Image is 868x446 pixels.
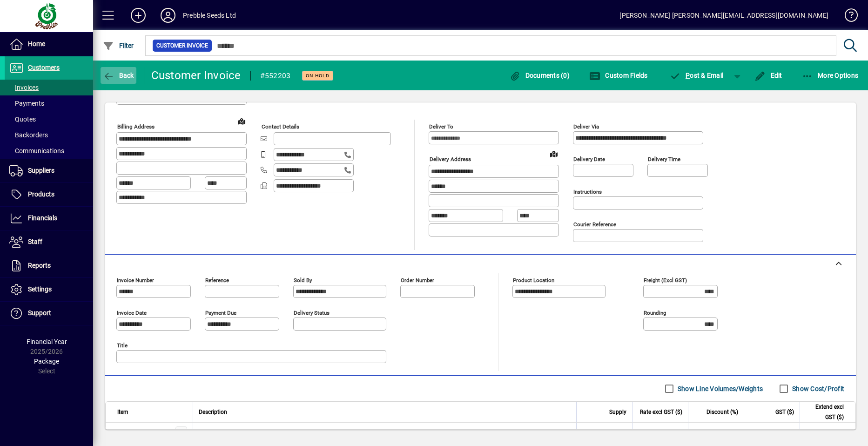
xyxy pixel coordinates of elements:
app-page-header-button: Back [93,67,144,84]
mat-label: Order number [401,277,434,284]
mat-label: Invoice number [117,277,154,284]
mat-label: Instructions [573,189,602,195]
span: Customer Invoice [156,41,208,50]
span: DAP SPRAYABLE 25KG [199,427,268,437]
a: Support [5,302,93,325]
td: 174.90 [744,423,800,441]
span: Payments [9,100,44,107]
a: Products [5,183,93,206]
div: #552203 [260,68,291,83]
span: Extend excl GST ($) [806,402,844,422]
a: Knowledge Base [838,2,856,32]
button: Documents (0) [507,67,572,84]
a: Payments [5,95,93,111]
span: More Options [802,72,859,79]
span: Package [34,358,59,365]
button: Profile [153,7,183,24]
a: Suppliers [5,159,93,182]
mat-label: Delivery time [648,156,680,162]
mat-label: Reference [205,277,229,284]
label: Show Line Volumes/Weights [676,384,763,393]
mat-label: Deliver via [573,123,599,130]
mat-label: Product location [513,277,554,284]
a: View on map [234,114,249,128]
span: Products [28,190,54,198]
div: [PERSON_NAME] [PERSON_NAME][EMAIL_ADDRESS][DOMAIN_NAME] [619,8,828,23]
mat-label: Title [117,342,128,349]
span: Backorders [9,131,48,139]
span: Supply [609,407,626,417]
button: Edit [752,67,785,84]
button: Post & Email [665,67,728,84]
span: Financial Year [27,338,67,345]
a: View on map [546,146,561,161]
mat-label: Delivery status [294,310,330,316]
a: Reports [5,254,93,277]
span: Communications [9,147,64,155]
span: Suppliers [28,167,54,174]
a: Home [5,33,93,56]
span: Item [117,407,128,417]
div: Prebble Seeds Ltd [183,8,236,23]
span: 8.0000 [606,427,627,437]
span: ost & Email [670,72,724,79]
a: Communications [5,143,93,159]
span: Invoices [9,84,39,91]
mat-label: Delivery date [573,156,605,162]
span: Support [28,309,51,317]
div: DAPSP [117,427,138,437]
mat-label: Payment due [205,310,236,316]
span: Staff [28,238,42,245]
mat-label: Sold by [294,277,312,284]
span: Financials [28,214,57,222]
span: Rate excl GST ($) [640,407,682,417]
span: Back [103,72,134,79]
span: Edit [754,72,782,79]
span: Description [199,407,227,417]
button: Back [101,67,136,84]
mat-label: Rounding [644,310,666,316]
span: Filter [103,42,134,49]
label: Show Cost/Profit [790,384,844,393]
span: Settings [28,285,52,293]
mat-label: Freight (excl GST) [644,277,687,284]
span: Reports [28,262,51,269]
mat-label: Deliver To [429,123,453,130]
span: Discount (%) [707,407,738,417]
a: Backorders [5,127,93,143]
span: Home [28,40,45,47]
a: Financials [5,207,93,230]
button: Add [123,7,153,24]
span: GST ($) [775,407,794,417]
mat-label: Invoice date [117,310,147,316]
span: Quotes [9,115,36,123]
span: P [686,72,690,79]
a: Settings [5,278,93,301]
a: Invoices [5,80,93,95]
button: Filter [101,37,136,54]
a: Staff [5,230,93,254]
mat-label: Courier Reference [573,221,616,228]
span: PALMERSTON NORTH [160,427,171,437]
span: On hold [306,73,330,79]
button: More Options [800,67,861,84]
span: Documents (0) [509,72,570,79]
td: 0.0000 [688,423,744,441]
button: Custom Fields [587,67,650,84]
span: Customers [28,64,60,71]
a: Quotes [5,111,93,127]
div: 145.7500 [638,427,682,437]
td: 1166.00 [800,423,855,441]
div: Customer Invoice [151,68,241,83]
span: Custom Fields [589,72,648,79]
